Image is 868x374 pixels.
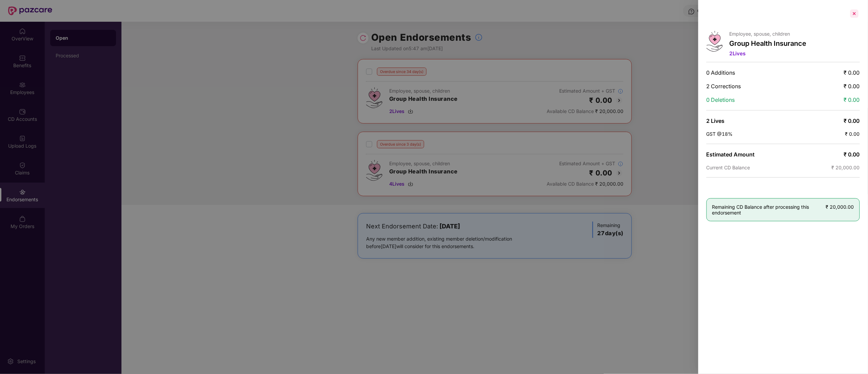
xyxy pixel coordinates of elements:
[730,39,807,48] p: Group Health Insurance
[845,131,860,137] span: ₹ 0.00
[706,69,735,76] span: 0 Additions
[730,50,746,57] span: 2 Lives
[844,69,860,76] span: ₹ 0.00
[706,165,750,170] span: Current CD Balance
[706,83,741,90] span: 2 Corrections
[706,96,735,103] span: 0 Deletions
[712,204,826,216] span: Remaining CD Balance after processing this endorsement
[706,151,755,158] span: Estimated Amount
[706,131,733,137] span: GST @18%
[706,117,725,124] span: 2 Lives
[832,165,860,170] span: ₹ 20,000.00
[844,96,860,103] span: ₹ 0.00
[844,83,860,90] span: ₹ 0.00
[844,151,860,158] span: ₹ 0.00
[844,117,860,124] span: ₹ 0.00
[730,31,807,37] p: Employee, spouse, children
[826,204,854,210] span: ₹ 20,000.00
[706,31,723,52] img: svg+xml;base64,PHN2ZyB4bWxucz0iaHR0cDovL3d3dy53My5vcmcvMjAwMC9zdmciIHdpZHRoPSI0Ny43MTQiIGhlaWdodD...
